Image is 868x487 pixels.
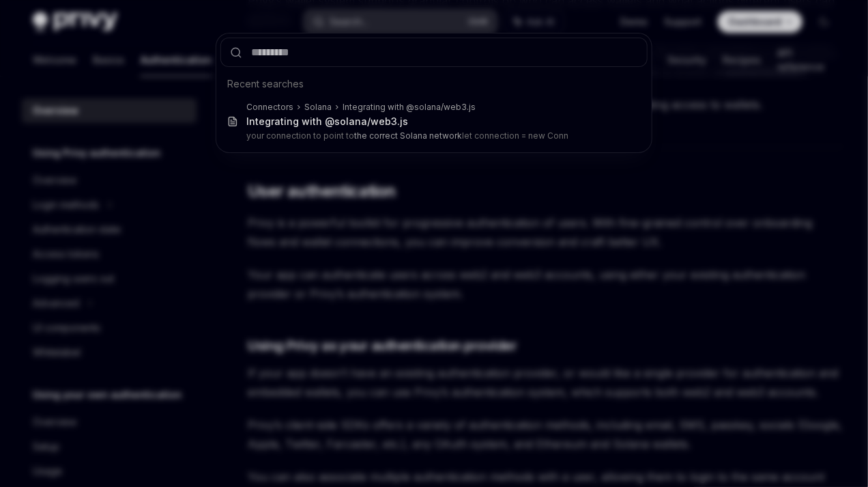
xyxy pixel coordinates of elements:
[354,130,462,141] b: the correct Solana network
[246,130,619,141] p: your connection to point to let connection = new Conn
[246,115,408,128] div: Integrating with @solana/web3.js
[246,102,293,113] div: Connectors
[227,77,304,91] span: Recent searches
[343,102,476,113] div: Integrating with @solana/web3.js
[304,102,332,113] div: Solana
